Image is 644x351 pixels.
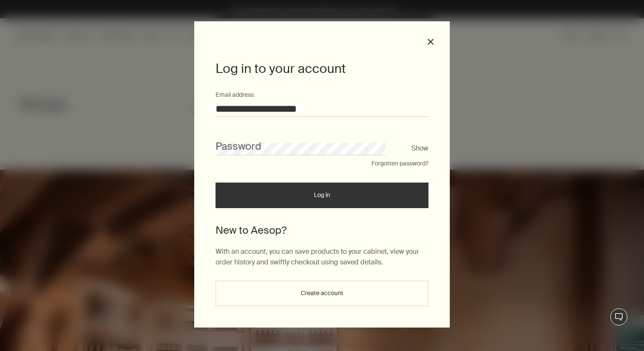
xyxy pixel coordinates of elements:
[371,160,428,168] button: Forgotten password?
[411,142,428,154] button: Show
[427,38,434,46] button: Close
[216,183,428,208] button: Log in
[216,246,428,268] p: With an account, you can save products to your cabinet, view your order history and swiftly check...
[610,308,627,325] button: Live Assistance
[216,281,428,306] button: Create account
[216,223,428,238] h2: New to Aesop?
[216,60,428,78] h1: Log in to your account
